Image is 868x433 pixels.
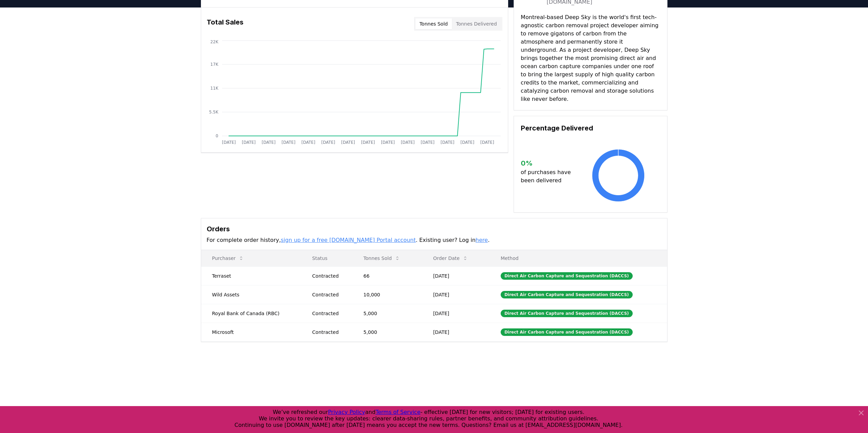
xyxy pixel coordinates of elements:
[312,310,347,317] div: Contracted
[381,140,395,145] tspan: [DATE]
[262,140,276,145] tspan: [DATE]
[241,140,255,145] tspan: [DATE]
[353,304,422,323] td: 5,000
[341,140,355,145] tspan: [DATE]
[361,140,375,145] tspan: [DATE]
[321,140,335,145] tspan: [DATE]
[401,140,415,145] tspan: [DATE]
[210,40,218,44] tspan: 22K
[207,17,244,31] h3: Total Sales
[452,18,501,29] button: Tonnes Delivered
[421,140,435,145] tspan: [DATE]
[422,323,490,341] td: [DATE]
[281,237,416,243] a: sign up for a free [DOMAIN_NAME] Portal account
[312,291,347,298] div: Contracted
[422,304,490,323] td: [DATE]
[521,123,660,133] h3: Percentage Delivered
[301,140,315,145] tspan: [DATE]
[501,328,633,336] div: Direct Air Carbon Capture and Sequestration (DACCS)
[495,255,662,262] p: Method
[201,266,301,285] td: Terraset
[460,140,474,145] tspan: [DATE]
[201,304,301,323] td: Royal Bank of Canada (RBC)
[353,266,422,285] td: 66
[210,62,218,67] tspan: 17K
[307,255,347,262] p: Status
[312,329,347,336] div: Contracted
[201,323,301,341] td: Microsoft
[222,140,236,145] tspan: [DATE]
[475,237,488,243] a: here
[428,251,473,265] button: Order Date
[521,13,660,103] p: Montreal-based Deep Sky is the world's first tech-agnostic carbon removal project developer aimin...
[312,273,347,279] div: Contracted
[216,134,218,138] tspan: 0
[415,18,452,29] button: Tonnes Sold
[207,251,249,265] button: Purchaser
[281,140,295,145] tspan: [DATE]
[201,285,301,304] td: Wild Assets
[358,251,406,265] button: Tonnes Sold
[480,140,494,145] tspan: [DATE]
[521,168,576,185] p: of purchases have been delivered
[422,285,490,304] td: [DATE]
[207,224,662,234] h3: Orders
[422,266,490,285] td: [DATE]
[521,158,576,168] h3: 0 %
[501,310,633,317] div: Direct Air Carbon Capture and Sequestration (DACCS)
[501,291,633,298] div: Direct Air Carbon Capture and Sequestration (DACCS)
[209,110,219,114] tspan: 5.5K
[353,285,422,304] td: 10,000
[501,272,633,280] div: Direct Air Carbon Capture and Sequestration (DACCS)
[207,236,662,244] p: For complete order history, . Existing user? Log in .
[440,140,454,145] tspan: [DATE]
[210,86,218,91] tspan: 11K
[353,323,422,341] td: 5,000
